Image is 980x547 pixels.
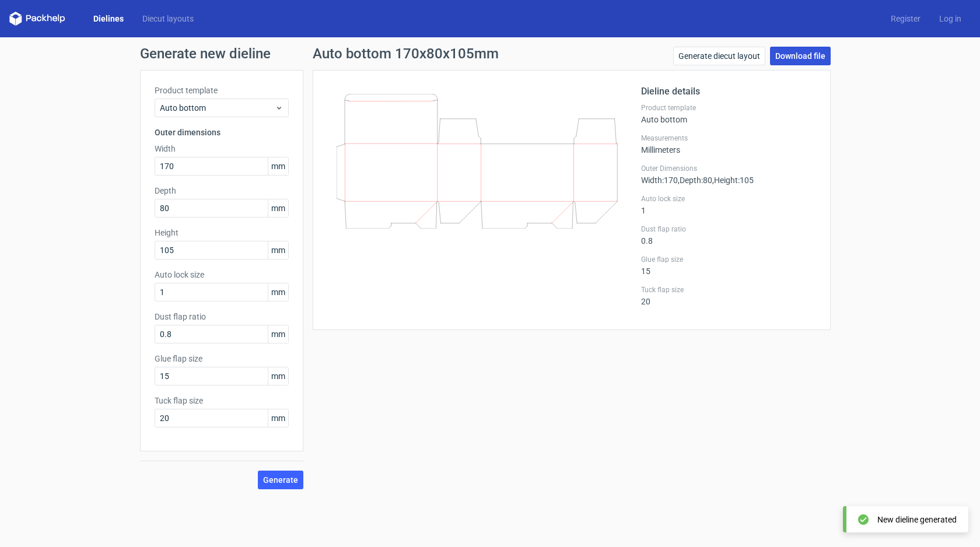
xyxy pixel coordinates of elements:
[641,194,816,215] div: 1
[155,185,289,197] label: Depth
[641,103,816,113] label: Product template
[770,47,831,65] a: Download file
[641,285,816,306] div: 20
[155,311,289,322] label: Dust flap ratio
[673,47,765,65] a: Generate diecut layout
[160,102,275,114] span: Auto bottom
[678,176,712,185] span: , Depth : 80
[155,127,289,138] h3: Outer dimensions
[268,409,288,427] span: mm
[641,225,816,234] label: Dust flap ratio
[641,134,816,155] div: Millimeters
[155,353,289,364] label: Glue flap size
[712,176,754,185] span: , Height : 105
[84,13,133,24] a: Dielines
[268,283,288,301] span: mm
[641,255,816,264] label: Glue flap size
[155,85,289,96] label: Product template
[930,13,971,24] a: Log in
[268,199,288,217] span: mm
[140,47,840,61] h1: Generate new dieline
[877,514,957,525] div: New dieline generated
[133,13,203,24] a: Diecut layouts
[641,255,816,276] div: 15
[268,241,288,259] span: mm
[641,164,816,173] label: Outer Dimensions
[641,103,816,124] div: Auto bottom
[641,134,816,143] label: Measurements
[268,157,288,175] span: mm
[258,471,303,489] button: Generate
[313,47,499,61] h1: Auto bottom 170x80x105mm
[155,395,289,406] label: Tuck flap size
[155,143,289,155] label: Width
[268,325,288,343] span: mm
[263,476,298,484] span: Generate
[641,176,678,185] span: Width : 170
[268,367,288,385] span: mm
[641,285,816,294] label: Tuck flap size
[155,269,289,280] label: Auto lock size
[641,225,816,246] div: 0.8
[641,194,816,204] label: Auto lock size
[155,227,289,239] label: Height
[881,13,930,24] a: Register
[641,85,816,99] h2: Dieline details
